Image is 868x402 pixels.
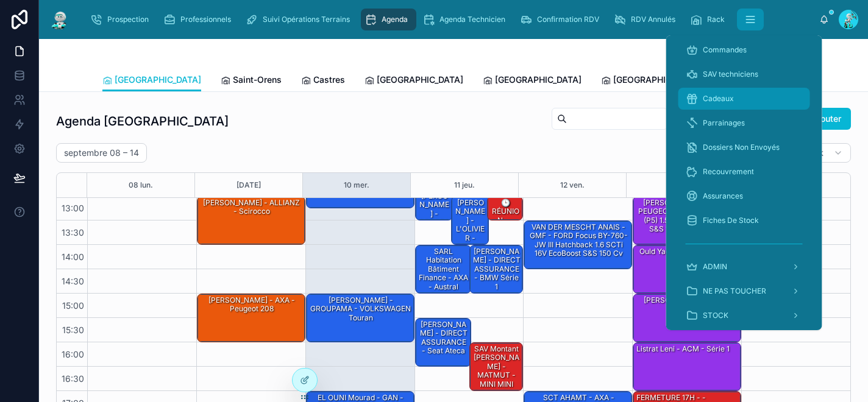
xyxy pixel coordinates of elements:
[703,167,754,177] span: Recouvrement
[59,373,87,384] span: 16:30
[416,245,471,293] div: SARL Habitation Bâtiment Finance - AXA - Austral Renault
[361,9,416,30] a: Agenda
[678,161,810,183] a: Recouvrement
[59,349,87,359] span: 16:00
[678,39,810,61] a: Commandes
[197,294,305,342] div: [PERSON_NAME] - AXA - Peugeot 208
[678,256,810,278] a: ADMIN
[197,197,305,244] div: [PERSON_NAME] - ALLIANZ - Scirocco
[49,10,71,29] img: App logo
[483,69,582,93] a: [GEOGRAPHIC_DATA]
[703,143,780,152] span: Dossiers Non Envoyés
[495,74,582,86] span: [GEOGRAPHIC_DATA]
[233,74,282,86] span: Saint-Orens
[307,294,414,342] div: [PERSON_NAME] - GROUPAMA - VOLKSWAGEN Touran
[59,300,87,311] span: 15:00
[59,203,87,213] span: 13:00
[377,74,463,86] span: [GEOGRAPHIC_DATA]
[633,294,741,342] div: [PERSON_NAME] - GMF - twingo
[703,191,743,201] span: Assurances
[703,69,758,79] span: SAV techniciens
[242,9,358,30] a: Suivi Opérations Terrains
[439,15,505,24] span: Agenda Technicien
[470,245,523,293] div: [PERSON_NAME] - DIRECT ASSURANCE - BMW série 1
[308,295,413,323] div: [PERSON_NAME] - GROUPAMA - VOLKSWAGEN Touran
[344,173,369,197] button: 10 mer.
[488,197,522,220] div: 🕒 RÉUNION - -
[59,276,87,286] span: 14:30
[678,305,810,326] a: STOCK
[703,311,728,320] span: STOCK
[418,319,470,357] div: [PERSON_NAME] - DIRECT ASSURANCE - Seat Ateca
[635,197,740,235] div: [PERSON_NAME] - MAIF - PEUGEOT 308 GG-174-DB III (P5) 1.5 BlueHDi 16V EAT8 S&S 130 cv Boîte auto
[263,15,350,24] span: Suivi Opérations Terrains
[365,69,463,93] a: [GEOGRAPHIC_DATA]
[631,15,675,24] span: RDV Annulés
[635,246,740,266] div: ould yaou dalil - GMF - golf 6
[703,216,759,225] span: Fiches De Stock
[703,94,734,104] span: Cadeaux
[382,15,408,24] span: Agenda
[678,185,810,207] a: Assurances
[199,197,304,217] div: [PERSON_NAME] - ALLIANZ - Scirocco
[678,112,810,134] a: Parrainages
[160,9,240,30] a: Professionnels
[237,173,261,197] button: [DATE]
[703,262,727,272] span: ADMIN
[610,9,684,30] a: RDV Annulés
[678,63,810,85] a: SAV techniciens
[633,197,741,244] div: [PERSON_NAME] - MAIF - PEUGEOT 308 GG-174-DB III (P5) 1.5 BlueHDi 16V EAT8 S&S 130 cv Boîte auto
[489,197,522,226] div: 🕒 RÉUNION - -
[102,69,201,92] a: [GEOGRAPHIC_DATA]
[678,88,810,110] a: Cadeaux
[601,69,700,93] a: [GEOGRAPHIC_DATA]
[707,15,725,24] span: Rack
[635,295,740,315] div: [PERSON_NAME] - GMF - twingo
[703,118,745,128] span: Parrainages
[129,173,153,197] button: 08 lun.
[633,245,741,293] div: ould yaou dalil - GMF - golf 6
[64,147,139,159] h2: septembre 08 – 14
[470,343,523,390] div: SAV montant [PERSON_NAME] - MATMUT - MINI MINI BJ-612-PG 2 (R56) One D 1.6 D 16V 90 cv
[59,227,87,238] span: 13:30
[301,69,345,93] a: Castres
[703,45,747,55] span: Commandes
[635,344,731,354] div: Listrat Leni - ACM - Série 1
[666,35,822,330] div: scrollable content
[87,9,157,30] a: Prospection
[678,210,810,231] a: Fiches De Stock
[613,74,700,86] span: [GEOGRAPHIC_DATA]
[454,173,475,197] button: 11 jeu.
[56,113,229,130] h1: Agenda [GEOGRAPHIC_DATA]
[537,15,599,24] span: Confirmation RDV
[59,252,87,262] span: 14:00
[526,222,631,259] div: VAN DER MESCHT ANAIS - GMF - FORD Focus BY-760-JW III Hatchback 1.6 SCTi 16V EcoBoost S&S 150 cv
[221,69,282,93] a: Saint-Orens
[418,173,452,245] div: CLOUZET [PERSON_NAME] - PEUGEOT 308 SW
[703,286,766,296] span: NE PAS TOUCHER
[678,280,810,302] a: NE PAS TOUCHER
[418,246,470,301] div: SARL Habitation Bâtiment Finance - AXA - Austral Renault
[80,6,819,33] div: scrollable content
[678,136,810,158] a: Dossiers Non Envoyés
[180,15,231,24] span: Professionnels
[419,9,514,30] a: Agenda Technicien
[452,197,488,244] div: [PERSON_NAME] - L'OLIVIER - RENAULT Clio EZ-015-YJ IV 5 Portes Phase 2 1.5 dCi FAP Energy eco2 S&...
[416,319,471,366] div: [PERSON_NAME] - DIRECT ASSURANCE - Seat Ateca
[516,9,608,30] a: Confirmation RDV
[59,325,87,335] span: 15:30
[313,74,345,86] span: Castres
[199,295,304,315] div: [PERSON_NAME] - AXA - Peugeot 208
[686,9,733,30] a: Rack
[115,74,201,86] span: [GEOGRAPHIC_DATA]
[633,343,741,390] div: Listrat Leni - ACM - Série 1
[560,173,585,197] button: 12 ven.
[472,246,522,292] div: [PERSON_NAME] - DIRECT ASSURANCE - BMW série 1
[524,221,631,269] div: VAN DER MESCHT ANAIS - GMF - FORD Focus BY-760-JW III Hatchback 1.6 SCTi 16V EcoBoost S&S 150 cv
[107,15,149,24] span: Prospection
